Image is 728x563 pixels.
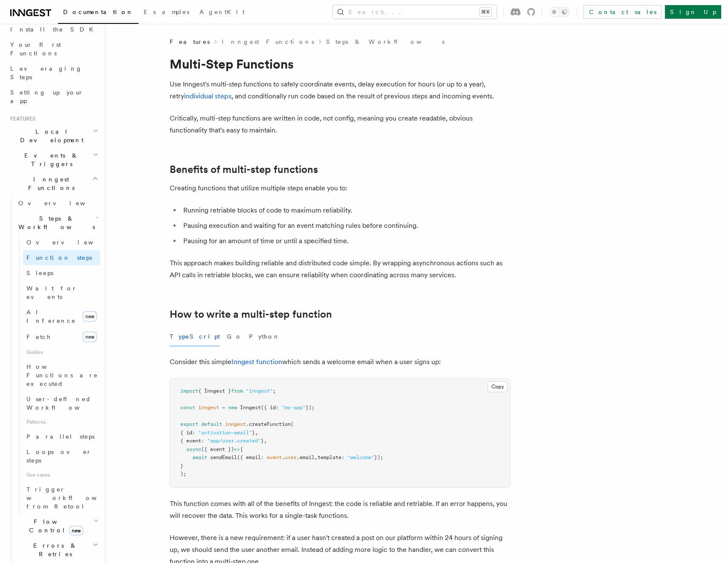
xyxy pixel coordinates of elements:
[15,517,94,534] span: Flow Control
[7,22,100,37] a: Install the SDK
[15,541,92,558] span: Errors & Retries
[23,304,100,328] a: AI Inferencenew
[170,257,511,281] p: This approach makes building reliable and distributed code simple. By wrapping asynchronous actio...
[347,454,374,460] span: "welcome"
[7,148,100,172] button: Events & Triggers
[276,405,279,411] span: :
[180,438,201,444] span: { event
[15,195,100,211] a: Overview
[374,454,383,460] span: });
[480,8,491,16] kbd: ⌘K
[170,327,220,346] button: TypeScript
[10,65,82,80] span: Leveraging Steps
[15,514,100,538] button: Flow Controlnew
[198,430,252,436] span: "activation-email"
[180,463,183,469] span: }
[201,421,222,427] span: default
[326,37,445,46] a: Steps & Workflows
[26,486,120,510] span: Trigger workflows from Retool
[26,433,95,440] span: Parallel steps
[26,309,76,324] span: AI Inference
[285,454,297,460] span: user
[282,454,285,460] span: .
[186,446,201,452] span: async
[26,239,114,246] span: Overview
[170,112,511,136] p: Critically, multi-step functions are written in code, not config, meaning you create readable, ob...
[306,405,315,411] span: });
[315,454,318,460] span: ,
[10,89,84,104] span: Setting up your app
[264,438,267,444] span: ,
[231,358,282,366] a: Inngest function
[23,415,100,429] span: Patterns
[69,526,83,535] span: new
[7,172,100,195] button: Inngest Functions
[26,333,51,340] span: Fetch
[10,26,98,33] span: Install the SDK
[63,9,133,15] span: Documentation
[26,448,92,464] span: Loops over steps
[23,250,100,265] a: Function steps
[83,311,97,322] span: new
[15,235,100,514] div: Steps & Workflows
[15,214,95,231] span: Steps & Workflows
[228,405,237,411] span: new
[222,37,314,46] a: Inngest Functions
[181,220,511,232] li: Pausing execution and waiting for an event matching rules before continuing.
[198,405,219,411] span: inngest
[26,396,103,411] span: User-defined Workflows
[240,446,243,452] span: {
[170,308,332,320] a: How to write a multi-step function
[23,345,100,359] span: Guides
[227,327,242,346] button: Go
[225,421,246,427] span: inngest
[170,182,511,194] p: Creating functions that utilize multiple steps enable you to:
[222,405,225,411] span: =
[26,363,98,387] span: How Functions are executed
[15,211,100,235] button: Steps & Workflows
[249,327,280,346] button: Python
[26,285,77,300] span: Wait for events
[18,200,106,207] span: Overview
[180,421,198,427] span: export
[180,405,195,411] span: const
[26,254,92,261] span: Function steps
[192,430,195,436] span: :
[201,446,234,452] span: ({ event })
[139,3,194,23] a: Examples
[261,454,264,460] span: :
[201,438,204,444] span: :
[23,444,100,468] a: Loops over steps
[23,359,100,391] a: How Functions are executed
[23,281,100,304] a: Wait for events
[170,37,210,46] span: Features
[144,9,189,15] span: Examples
[207,438,261,444] span: "app/user.created"
[170,78,511,102] p: Use Inngest's multi-step functions to safely coordinate events, delay execution for hours (or up ...
[15,538,100,562] button: Errors & Retries
[7,151,93,168] span: Events & Triggers
[23,429,100,444] a: Parallel steps
[170,56,511,72] h1: Multi-Step Functions
[252,430,255,436] span: }
[26,270,53,276] span: Sleeps
[23,328,100,345] a: Fetchnew
[83,332,97,342] span: new
[273,388,276,394] span: ;
[7,85,100,109] a: Setting up your app
[237,454,261,460] span: ({ email
[7,115,35,122] span: Features
[240,405,261,411] span: Inngest
[261,438,264,444] span: }
[23,391,100,415] a: User-defined Workflows
[23,482,100,514] a: Trigger workflows from Retool
[246,421,291,427] span: .createFunction
[7,37,100,61] a: Your first Functions
[23,265,100,281] a: Sleeps
[180,388,198,394] span: import
[199,9,245,15] span: AgentKit
[180,430,192,436] span: { id
[261,405,276,411] span: ({ id
[210,454,237,460] span: sendEmail
[341,454,344,460] span: :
